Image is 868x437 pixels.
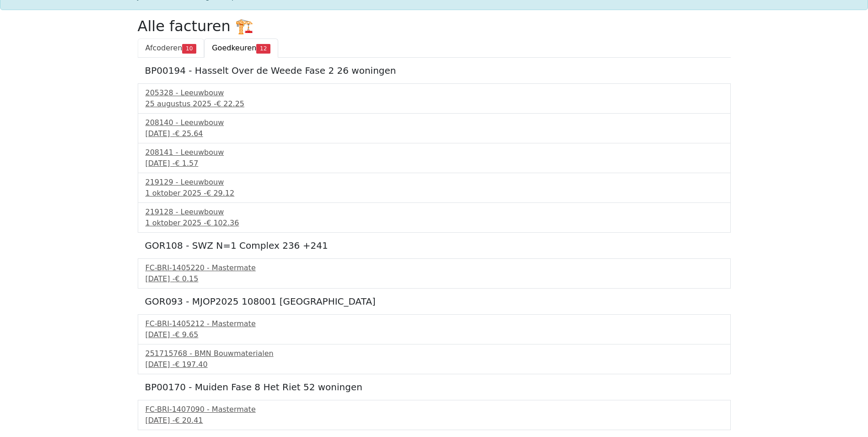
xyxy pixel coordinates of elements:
div: 208140 - Leeuwbouw [146,117,723,128]
div: [DATE] - [146,128,723,139]
span: € 197.40 [175,360,207,369]
div: 25 augustus 2025 - [146,98,723,109]
div: [DATE] - [146,359,723,370]
a: FC-BRI-1405220 - Mastermate[DATE] -€ 0.15 [146,262,723,284]
div: 219128 - Leeuwbouw [146,207,723,218]
div: 1 oktober 2025 - [146,188,723,199]
div: 205328 - Leeuwbouw [146,87,723,98]
span: € 9.65 [175,330,198,339]
a: FC-BRI-1407090 - Mastermate[DATE] -€ 20.41 [146,404,723,426]
a: 219128 - Leeuwbouw1 oktober 2025 -€ 102.36 [146,207,723,229]
a: 251715768 - BMN Bouwmaterialen[DATE] -€ 197.40 [146,348,723,370]
a: Afcoderen10 [138,38,205,58]
h5: GOR108 - SWZ N=1 Complex 236 +241 [145,240,723,251]
span: € 25.64 [175,129,203,138]
span: 10 [182,44,196,53]
a: Goedkeuren12 [204,38,278,58]
span: € 20.41 [175,416,203,425]
span: Afcoderen [146,44,183,52]
span: € 1.57 [175,159,198,168]
div: [DATE] - [146,329,723,340]
div: [DATE] - [146,158,723,169]
h2: Alle facturen 🏗️ [138,17,731,35]
div: 208141 - Leeuwbouw [146,147,723,158]
span: € 22.25 [216,99,244,108]
h5: BP00194 - Hasselt Over de Weede Fase 2 26 woningen [145,65,723,76]
a: FC-BRI-1405212 - Mastermate[DATE] -€ 9.65 [146,318,723,340]
span: € 29.12 [206,189,234,197]
div: 1 oktober 2025 - [146,218,723,229]
div: FC-BRI-1405212 - Mastermate [146,318,723,329]
div: 251715768 - BMN Bouwmaterialen [146,348,723,359]
a: 208141 - Leeuwbouw[DATE] -€ 1.57 [146,147,723,169]
div: FC-BRI-1407090 - Mastermate [146,404,723,415]
a: 208140 - Leeuwbouw[DATE] -€ 25.64 [146,117,723,139]
span: € 102.36 [206,218,239,227]
h5: BP00170 - Muiden Fase 8 Het Riet 52 woningen [145,382,723,393]
a: 219129 - Leeuwbouw1 oktober 2025 -€ 29.12 [146,177,723,199]
span: € 0.15 [175,274,198,283]
div: [DATE] - [146,415,723,426]
a: 205328 - Leeuwbouw25 augustus 2025 -€ 22.25 [146,87,723,109]
div: FC-BRI-1405220 - Mastermate [146,262,723,273]
span: Goedkeuren [212,44,256,52]
div: [DATE] - [146,273,723,284]
span: 12 [256,44,270,53]
div: 219129 - Leeuwbouw [146,177,723,188]
h5: GOR093 - MJOP2025 108001 [GEOGRAPHIC_DATA] [145,296,723,307]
